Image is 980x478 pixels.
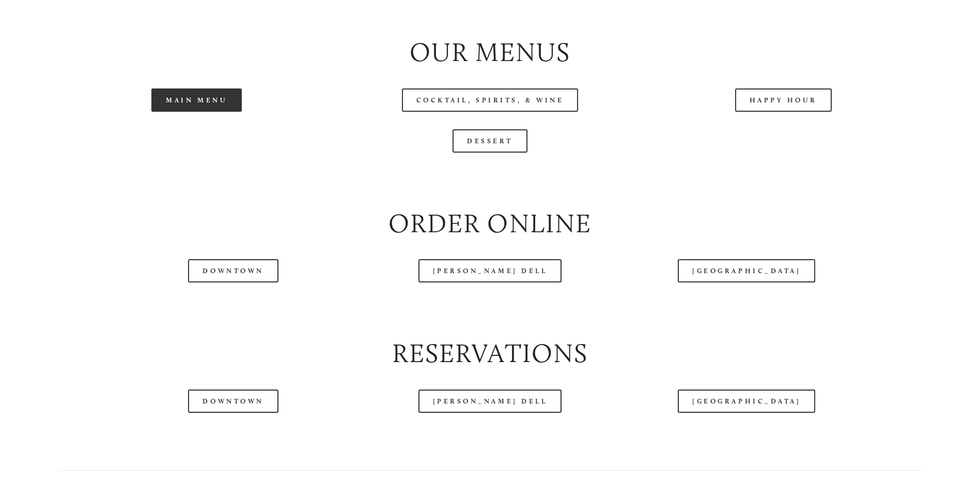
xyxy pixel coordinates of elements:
h2: Reservations [59,335,921,372]
h2: Order Online [59,205,921,242]
a: Downtown [188,259,278,282]
a: [GEOGRAPHIC_DATA] [678,259,815,282]
a: Main Menu [151,88,242,112]
a: [PERSON_NAME] Dell [418,259,562,282]
a: Dessert [453,129,527,153]
a: [GEOGRAPHIC_DATA] [678,390,815,413]
a: Cocktail, Spirits, & Wine [402,88,579,112]
a: [PERSON_NAME] Dell [418,390,562,413]
a: Happy Hour [735,88,832,112]
a: Downtown [188,390,278,413]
